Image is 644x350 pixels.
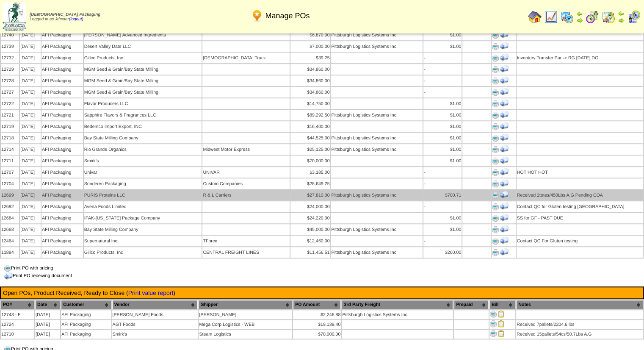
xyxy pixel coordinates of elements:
img: Print Receiving Document [500,144,509,153]
div: $19,139.40 [293,322,340,327]
img: Print [492,66,499,73]
td: 12739 [1,41,19,52]
td: [DATE] [20,167,41,178]
td: AFI Packaging [41,133,83,143]
th: Bill [489,300,515,309]
td: AFI Packaging [41,213,83,223]
td: CENTRAL FREIGHT LINES [202,247,290,258]
th: 3rd Party Freight [342,300,453,309]
div: $3,185.00 [291,170,329,175]
img: Print [492,203,499,210]
img: Print [492,249,499,256]
span: Logged in as Jdexter [30,12,100,22]
td: Bay State Milling Company [84,133,202,143]
div: $700.71 [424,193,461,198]
td: Pittsburgh Logistics Systems Inc. [331,110,423,120]
td: Received 15pallets/54cs/50.7Lbs A.G [516,330,643,339]
td: AFI Packaging [61,330,111,339]
td: Received 2totes/450Lbs A.G Pending COA [517,190,643,200]
img: Print Receiving Document [500,42,509,50]
div: $7,000.00 [291,44,329,49]
td: - [423,201,462,212]
td: - [423,236,462,246]
img: line_graph.gif [544,10,558,24]
img: Print Receiving Document [500,202,509,210]
img: Close PO [498,311,505,317]
td: Flavor Producers LLC [84,98,202,109]
img: Print [490,311,497,317]
div: $1.00 [424,216,461,221]
div: $34,860.00 [291,78,329,83]
img: zoroco-logo-small.webp [3,3,26,31]
div: $24,000.00 [291,204,329,209]
img: Print Receiving Document [500,133,509,142]
td: Contact QC for Gluten testing [GEOGRAPHIC_DATA] [517,201,643,212]
td: Smirk's [112,330,198,339]
td: 12704 [1,178,19,189]
img: Print [492,192,499,199]
img: Print Receiving Document [500,64,509,73]
img: Print [492,158,499,164]
td: R & L Carriers [202,190,290,200]
td: [DATE] [20,41,41,52]
a: (logout) [69,17,83,22]
img: calendarcustomer.gif [627,10,641,24]
td: [PERSON_NAME] [199,310,292,319]
td: - [423,167,462,178]
td: Avena Foods Limited [84,201,202,212]
img: calendarinout.gif [602,10,615,24]
td: AFI Packaging [41,110,83,120]
img: Print [492,55,499,61]
td: AFI Packaging [41,178,83,189]
td: 12684 [1,213,19,223]
td: AFI Packaging [41,247,83,258]
img: Print [492,146,499,153]
img: Print Receiving Document [500,179,509,187]
img: Print [492,181,499,187]
td: [DATE] [20,156,41,166]
td: AFI Packaging [41,64,83,75]
div: $24,220.00 [291,216,329,221]
td: [DATE] [20,236,41,246]
td: [DATE] [20,133,41,143]
div: $1.00 [424,147,461,152]
td: IPAK-[US_STATE] Package Company [84,213,202,223]
td: Open POs, Product Received, Ready to Close ( ) [3,289,641,297]
div: $28,649.25 [291,181,329,186]
td: 12718 [1,133,19,143]
td: PURIS Proteins LLC [84,190,202,200]
td: [DATE] [35,330,60,339]
img: calendarblend.gif [586,10,599,24]
div: $1.00 [424,227,461,232]
img: Close PO [498,320,505,327]
span: [DEMOGRAPHIC_DATA] Packaging [30,12,100,17]
td: 12719 [1,121,19,132]
td: 12728 [1,75,19,86]
img: Print Receiving Document [500,110,509,119]
div: $70,000.00 [291,158,329,164]
th: Vendor [112,300,198,309]
td: Pittsburgh Logistics Systems Inc. [331,144,423,155]
th: Shipper [199,300,292,309]
td: - [423,53,462,63]
td: Sonderen Packaging [84,178,202,189]
td: AFI Packaging [41,53,83,63]
td: 12732 [1,53,19,63]
td: Supernatural Inc. [84,236,202,246]
td: Rio Grande Organics [84,144,202,155]
td: Pittsburgh Logistics Systems Inc. [331,133,423,143]
td: Desert Valley Date LLC [84,41,202,52]
img: Close PO [498,330,505,337]
td: [DATE] [20,201,41,212]
td: Gillco Products, Inc [84,53,202,63]
div: $27,810.00 [291,193,329,198]
td: Pittsburgh Logistics Systems Inc. [331,224,423,235]
img: Print [492,89,499,96]
td: 12724 [1,320,34,329]
td: [DATE] [20,121,41,132]
td: MGM Seed & Grain/Bay State Milling [84,87,202,97]
div: $1.00 [424,113,461,118]
td: 12464 [1,236,19,246]
td: [DATE] [20,247,41,258]
td: Pittsburgh Logistics Systems Inc. [331,41,423,52]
